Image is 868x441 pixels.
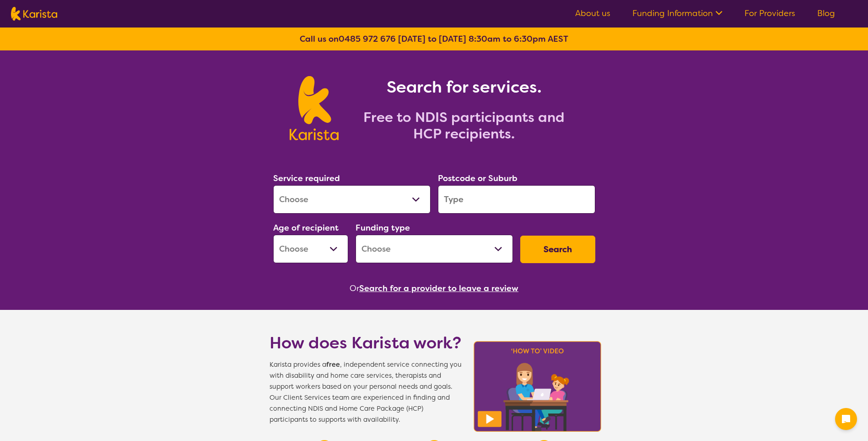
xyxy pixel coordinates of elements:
[270,332,462,354] h1: How does Karista work?
[339,33,396,44] a: 0485 972 676
[438,173,518,184] label: Postcode or Suburb
[359,281,518,295] button: Search for a provider to leave a review
[273,222,339,233] label: Age of recipient
[11,7,57,21] img: Karista logo
[350,76,578,98] h1: Search for services.
[270,359,462,425] span: Karista provides a , independent service connecting you with disability and home care services, t...
[326,360,340,369] b: free
[471,338,604,435] img: Karista video
[520,236,595,263] button: Search
[575,8,610,19] a: About us
[350,109,578,142] h2: Free to NDIS participants and HCP recipients.
[744,8,795,19] a: For Providers
[632,8,722,19] a: Funding Information
[273,173,340,184] label: Service required
[290,76,339,140] img: Karista logo
[817,8,835,19] a: Blog
[350,281,359,295] span: Or
[356,222,410,233] label: Funding type
[300,33,568,44] b: Call us on [DATE] to [DATE] 8:30am to 6:30pm AEST
[438,185,595,214] input: Type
